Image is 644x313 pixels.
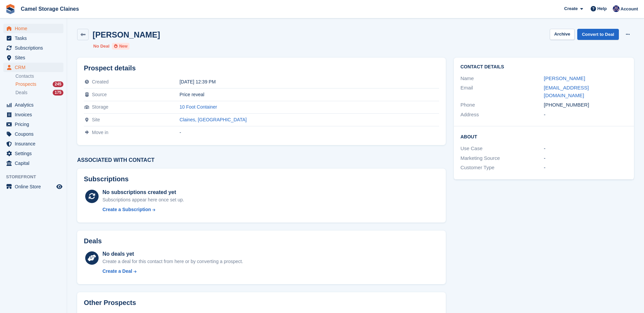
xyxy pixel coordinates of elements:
[3,43,63,53] a: menu
[92,117,100,122] span: Site
[3,24,63,33] a: menu
[15,24,55,33] span: Home
[55,183,63,191] a: Preview store
[15,89,63,96] a: Deals 175
[15,110,55,119] span: Invoices
[461,64,627,70] h2: Contact Details
[3,53,63,62] a: menu
[102,206,184,213] a: Create a Subscription
[564,5,578,12] span: Create
[5,4,15,14] img: stora-icon-8386f47178a22dfd0bd8f6a31ec36ba5ce8667c1dd55bd0f319d3a0aa187defe.svg
[461,145,544,152] div: Use Case
[102,250,243,258] div: No deals yet
[179,117,247,122] a: Claines, [GEOGRAPHIC_DATA]
[92,92,107,97] span: Source
[461,133,627,140] h2: About
[179,79,439,84] div: [DATE] 12:39 PM
[18,3,82,14] a: Camel Storage Claines
[84,175,439,183] h2: Subscriptions
[15,63,55,72] span: CRM
[544,145,627,152] div: -
[92,104,108,110] span: Storage
[102,268,243,275] a: Create a Deal
[3,182,63,191] a: menu
[53,81,63,87] div: 245
[544,154,627,162] div: -
[179,92,439,97] div: Price reveal
[112,43,129,50] li: New
[102,196,184,203] div: Subscriptions appear here once set up.
[15,34,55,43] span: Tasks
[544,164,627,172] div: -
[3,159,63,168] a: menu
[92,130,108,135] span: Move in
[15,139,55,148] span: Insurance
[102,206,151,213] div: Create a Subscription
[3,120,63,129] a: menu
[84,64,439,72] h2: Prospect details
[15,81,63,88] a: Prospects 245
[53,90,63,96] div: 175
[15,81,36,87] span: Prospects
[15,182,55,191] span: Online Store
[93,30,160,39] h2: [PERSON_NAME]
[15,129,55,139] span: Coupons
[102,258,243,265] div: Create a deal for this contact from here or by converting a prospect.
[461,84,544,99] div: Email
[6,174,67,180] span: Storefront
[3,139,63,148] a: menu
[102,268,132,275] div: Create a Deal
[15,43,55,53] span: Subscriptions
[613,5,620,12] img: Rod
[15,89,28,96] span: Deals
[461,101,544,109] div: Phone
[621,6,638,12] span: Account
[577,29,619,40] a: Convert to Deal
[179,130,439,135] div: -
[550,29,575,40] button: Archive
[3,110,63,119] a: menu
[15,149,55,158] span: Settings
[15,100,55,110] span: Analytics
[93,43,109,50] li: No Deal
[92,79,109,84] span: Created
[3,129,63,139] a: menu
[461,154,544,162] div: Marketing Source
[179,104,217,110] a: 10 Foot Container
[3,34,63,43] a: menu
[544,111,627,119] div: -
[15,73,63,79] a: Contacts
[461,164,544,172] div: Customer Type
[15,159,55,168] span: Capital
[3,63,63,72] a: menu
[15,53,55,62] span: Sites
[544,85,589,98] a: [EMAIL_ADDRESS][DOMAIN_NAME]
[461,111,544,119] div: Address
[461,75,544,82] div: Name
[597,5,607,12] span: Help
[3,100,63,110] a: menu
[544,101,627,109] div: [PHONE_NUMBER]
[544,75,585,81] a: [PERSON_NAME]
[84,299,136,307] h2: Other Prospects
[84,237,102,245] h2: Deals
[3,149,63,158] a: menu
[15,120,55,129] span: Pricing
[77,157,446,163] h3: Associated with contact
[102,188,184,196] div: No subscriptions created yet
